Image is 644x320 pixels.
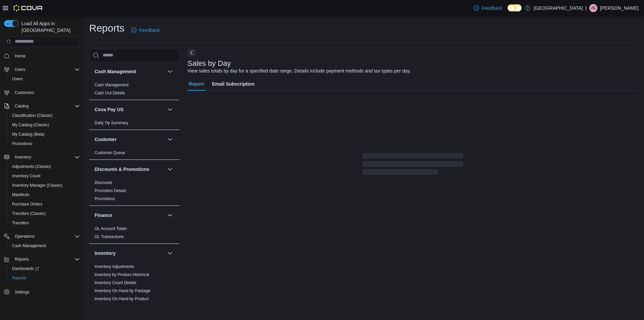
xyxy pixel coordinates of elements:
span: Transfers [9,219,80,227]
button: Next [187,49,196,57]
span: Users [15,67,25,72]
span: Adjustments (Classic) [9,163,80,171]
a: Inventory On Hand by Package [95,288,151,293]
span: Operations [15,234,35,239]
button: Settings [1,287,83,296]
a: Adjustments (Classic) [9,163,54,171]
button: Cash Management [166,67,174,76]
button: Transfers [7,218,83,228]
span: Customers [12,88,80,97]
a: Inventory Count [9,172,43,180]
button: Customers [1,88,83,97]
span: Report [189,77,204,91]
a: Feedback [128,24,162,37]
h3: Discounts & Promotions [95,166,149,173]
a: My Catalog (Beta) [9,130,47,138]
span: Catalog [12,102,80,110]
span: Purchase Orders [9,200,80,208]
button: My Catalog (Classic) [7,120,83,130]
span: JG [591,4,596,12]
span: Feedback [482,5,502,11]
span: Users [9,75,80,83]
span: Operations [12,232,80,240]
button: Finance [166,211,174,219]
button: Purchase Orders [7,199,83,209]
nav: Complex example [4,48,80,314]
button: Cova Pay US [95,106,165,113]
button: Inventory [95,250,165,257]
span: Transfers [12,220,29,226]
button: Cash Management [7,241,83,250]
a: Dashboards [7,264,83,273]
a: Home [12,52,28,60]
a: GL Account Totals [95,226,127,231]
span: Load All Apps in [GEOGRAPHIC_DATA] [19,20,80,34]
span: Inventory On Hand by Package [95,288,151,293]
a: Transfers [9,219,32,227]
button: Promotions [7,139,83,148]
button: Discounts & Promotions [166,165,174,173]
button: Inventory [1,152,83,162]
a: Inventory On Hand by Product [95,296,149,301]
button: Users [12,65,28,74]
input: Dark Mode [507,4,522,11]
span: My Catalog (Classic) [12,122,49,128]
span: Inventory Manager (Classic) [12,183,62,188]
button: Inventory [12,153,34,161]
a: Cash Management [95,83,128,87]
span: Manifests [12,192,29,197]
span: Reports [12,255,80,263]
a: Customer Queue [95,150,125,155]
button: Classification (Classic) [7,111,83,120]
h3: Inventory [95,250,116,257]
a: Purchase Orders [9,200,45,208]
span: Reports [12,275,26,281]
span: Classification (Classic) [12,113,53,118]
span: My Catalog (Beta) [9,130,80,138]
span: Cash Management [9,242,80,250]
h1: Reports [89,21,124,35]
button: Adjustments (Classic) [7,162,83,171]
button: Operations [1,232,83,241]
span: Cash Management [12,243,46,248]
span: Manifests [9,191,80,199]
a: Promotions [95,196,115,201]
button: Finance [95,212,165,219]
div: Cova Pay US [89,119,179,130]
img: Cova [13,5,43,11]
p: | [585,4,587,12]
h3: Sales by Day [187,59,231,67]
button: Catalog [12,102,31,110]
span: Customers [15,90,34,95]
p: [PERSON_NAME] [600,4,639,12]
span: Inventory [15,154,31,160]
a: Customers [12,89,37,97]
span: Inventory Count Details [95,280,137,285]
span: Loading [363,154,463,176]
button: Inventory [166,249,174,257]
span: Users [12,65,80,74]
button: Reports [7,273,83,283]
a: Promotions [9,140,35,148]
button: Users [1,65,83,74]
h3: Finance [95,212,112,219]
button: Reports [1,255,83,264]
a: Cash Management [9,242,49,250]
span: Adjustments (Classic) [12,164,51,169]
span: Reports [9,274,80,282]
button: Inventory Manager (Classic) [7,181,83,190]
span: Cash Out Details [95,90,125,96]
button: My Catalog (Beta) [7,130,83,139]
span: Daily Tip Summary [95,120,128,126]
span: Promotions [12,141,33,146]
span: Home [15,53,25,59]
button: Transfers (Classic) [7,209,83,218]
span: My Catalog (Classic) [9,121,80,129]
a: Dashboards [9,265,42,273]
span: Classification (Classic) [9,111,80,120]
a: Promotion Details [95,188,126,193]
button: Customer [95,136,165,143]
div: Cash Management [89,81,179,100]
